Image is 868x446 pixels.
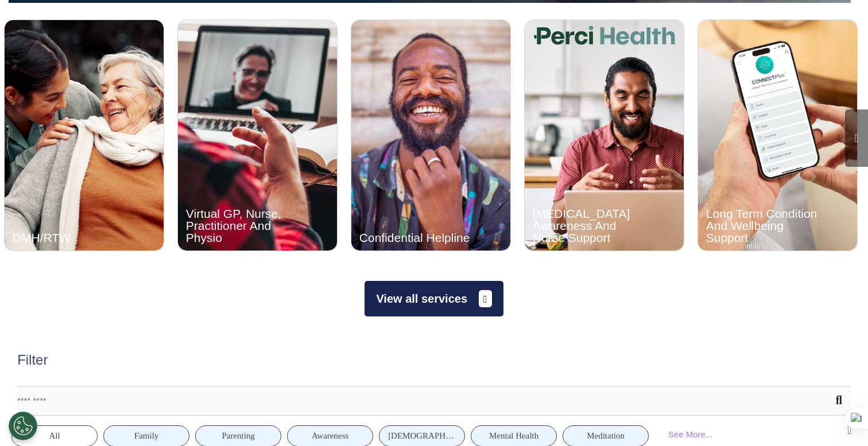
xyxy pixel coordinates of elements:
h2: Filter [17,352,48,369]
button: Open Preferences [9,412,37,440]
div: DMH/RTW [13,232,124,244]
button: View all services [365,281,503,316]
div: See More... [654,424,726,445]
div: Virtual GP, Nurse, Practitioner And Physio [186,208,297,244]
div: [MEDICAL_DATA] Awareness And Nurse Support [533,208,644,244]
div: Confidential Helpline [359,232,471,244]
div: Long Term Condition And Wellbeing Support [706,208,817,244]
